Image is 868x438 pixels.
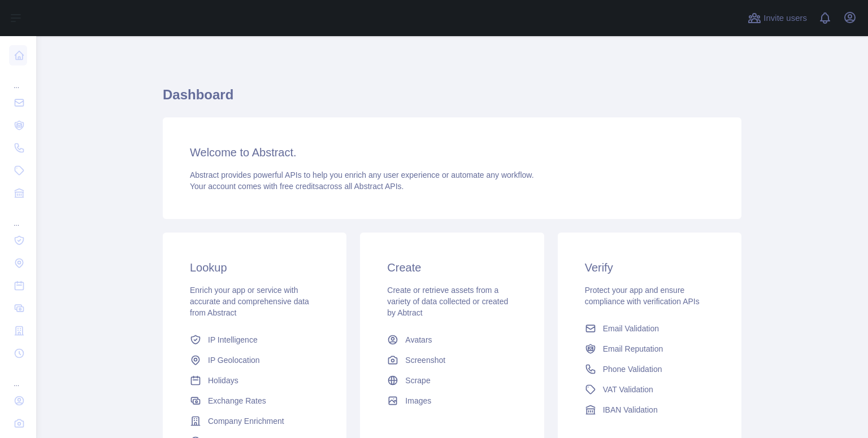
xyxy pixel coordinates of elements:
a: IP Intelligence [185,330,324,350]
a: Exchange Rates [185,391,324,411]
span: Abstract provides powerful APIs to help you enrich any user experience or automate any workflow. [190,170,534,179]
a: Avatars [383,330,521,350]
a: Company Enrichment [185,411,324,431]
span: Your account comes with across all Abstract APIs. [190,182,403,191]
span: VAT Validation [603,384,653,395]
h3: Lookup [190,260,319,275]
span: IP Intelligence [208,334,258,345]
a: Screenshot [383,350,521,370]
a: VAT Validation [580,379,719,400]
a: Email Validation [580,318,719,339]
span: Email Reputation [603,343,663,354]
a: IP Geolocation [185,350,324,370]
a: Holidays [185,370,324,391]
a: IBAN Validation [580,400,719,420]
span: Holidays [208,375,238,386]
h1: Dashboard [163,86,741,113]
span: Exchange Rates [208,395,266,406]
div: ... [9,205,27,228]
span: IP Geolocation [208,354,260,366]
span: Protect your app and ensure compliance with verification APIs [585,286,700,306]
span: IBAN Validation [603,404,658,415]
button: Invite users [745,9,809,27]
h3: Verify [585,260,714,275]
span: Email Validation [603,323,659,334]
span: Screenshot [405,354,445,366]
a: Phone Validation [580,359,719,379]
a: Scrape [383,370,521,391]
span: Invite users [763,12,807,25]
span: free credits [280,182,319,191]
div: ... [9,366,27,388]
div: ... [9,68,27,90]
h3: Create [387,260,517,275]
span: Create or retrieve assets from a variety of data collected or created by Abtract [387,286,508,317]
span: Scrape [405,375,430,386]
span: Images [405,395,431,406]
span: Enrich your app or service with accurate and comprehensive data from Abstract [190,286,309,317]
a: Images [383,391,521,411]
span: Company Enrichment [208,415,284,427]
a: Email Reputation [580,339,719,359]
h3: Welcome to Abstract. [190,144,714,160]
span: Phone Validation [603,363,662,375]
span: Avatars [405,334,432,345]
